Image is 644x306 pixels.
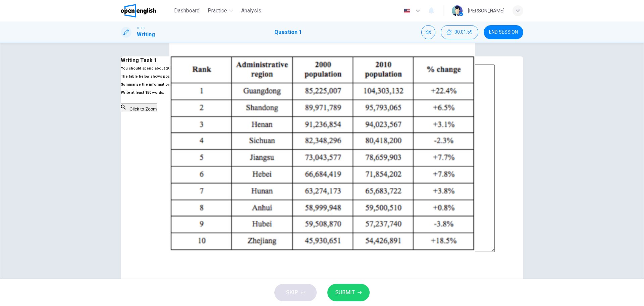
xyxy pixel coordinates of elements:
[137,26,145,31] span: IELTS
[441,25,478,39] button: 00:01:59
[403,8,411,13] img: en
[171,5,202,17] button: Dashboard
[452,5,463,16] img: Profile picture
[327,284,370,301] button: SUBMIT
[441,25,478,39] div: Hide
[137,31,155,39] h1: Writing
[335,288,355,297] span: SUBMIT
[454,30,473,35] span: 00:01:59
[208,7,227,15] span: Practice
[489,30,518,35] span: END SESSION
[241,7,261,15] span: Analysis
[205,5,236,17] button: Practice
[121,4,156,17] img: OpenEnglish logo
[121,4,171,17] a: OpenEnglish logo
[238,5,264,17] button: Analysis
[174,7,200,15] span: Dashboard
[274,28,302,36] h1: Question 1
[421,25,435,39] div: Mute
[468,7,504,15] div: [PERSON_NAME]
[484,25,523,39] button: END SESSION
